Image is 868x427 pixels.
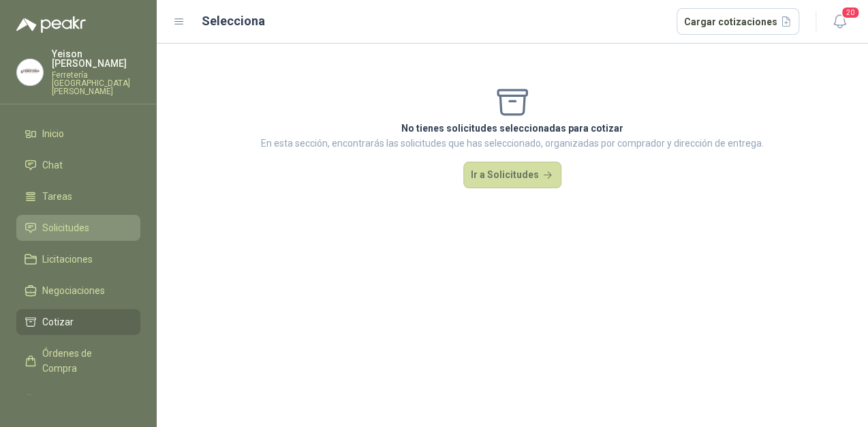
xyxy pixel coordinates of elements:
span: Negociaciones [42,283,105,298]
a: Cotizar [16,309,140,335]
button: 20 [827,10,852,34]
p: Yeison [PERSON_NAME] [52,49,140,68]
img: Company Logo [17,59,43,85]
button: Cargar cotizaciones [677,8,800,35]
p: No tienes solicitudes seleccionadas para cotizar [261,121,764,136]
img: Logo peakr [16,16,86,33]
p: Ferretería [GEOGRAPHIC_DATA][PERSON_NAME] [52,71,140,95]
a: Negociaciones [16,278,140,304]
span: Licitaciones [42,252,93,267]
a: Chat [16,152,140,178]
a: Órdenes de Compra [16,340,140,381]
span: Remisiones [42,392,93,407]
a: Tareas [16,183,140,209]
span: Tareas [42,189,72,204]
span: Chat [42,158,63,173]
h2: Selecciona [202,12,265,31]
button: Ir a Solicitudes [463,162,561,189]
span: Cotizar [42,314,74,329]
span: Órdenes de Compra [42,346,127,376]
p: En esta sección, encontrarás las solicitudes que has seleccionado, organizadas por comprador y di... [261,136,764,151]
span: Inicio [42,126,64,141]
a: Solicitudes [16,215,140,241]
a: Remisiones [16,387,140,413]
span: Solicitudes [42,220,89,235]
span: 20 [841,6,860,19]
a: Licitaciones [16,246,140,272]
a: Inicio [16,121,140,147]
